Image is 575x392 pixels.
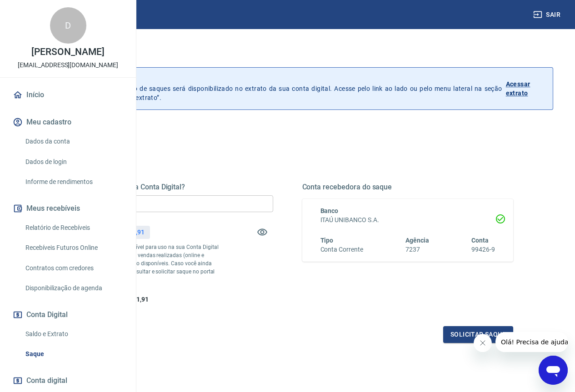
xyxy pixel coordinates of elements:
[22,345,125,363] a: Saque
[11,112,125,132] button: Meu cadastro
[22,259,125,278] a: Contratos com credores
[22,218,125,237] a: Relatório de Recebíveis
[22,279,125,298] a: Disponibilização de agenda
[506,75,545,102] a: Acessar extrato
[471,237,489,244] span: Conta
[18,60,118,70] p: [EMAIL_ADDRESS][DOMAIN_NAME]
[443,326,513,343] button: Solicitar saque
[5,6,76,14] span: Olá! Precisa de ajuda?
[50,7,86,44] div: D
[11,85,125,105] a: Início
[506,79,545,98] p: Acessar extrato
[62,243,220,284] p: *Corresponde ao saldo disponível para uso na sua Conta Digital Vindi. Incluindo os valores das ve...
[22,325,125,343] a: Saldo e Extrato
[531,6,564,23] button: Sair
[405,237,429,244] span: Agência
[11,371,125,391] a: Conta digital
[320,207,339,214] span: Banco
[22,153,125,171] a: Dados de login
[320,237,334,244] span: Tipo
[26,374,67,387] span: Conta digital
[320,245,363,254] h6: Conta Corrente
[49,75,502,84] p: Histórico de saques
[471,245,495,254] h6: 99426-9
[49,75,502,102] p: A partir de agora, o histórico de saques será disponibilizado no extrato da sua conta digital. Ac...
[474,334,492,352] iframe: Fechar mensagem
[11,305,125,325] button: Conta Digital
[11,198,125,218] button: Meus recebíveis
[22,47,553,60] h3: Saque
[539,356,568,385] iframe: Botão para abrir a janela de mensagens
[302,183,514,192] h5: Conta recebedora do saque
[62,183,273,192] h5: Quanto deseja sacar da Conta Digital?
[405,245,429,254] h6: 7237
[22,173,125,191] a: Informe de rendimentos
[320,215,495,225] h6: ITAÚ UNIBANCO S.A.
[22,238,125,257] a: Recebíveis Futuros Online
[31,47,104,57] p: [PERSON_NAME]
[22,132,125,151] a: Dados da conta
[495,332,568,352] iframe: Mensagem da empresa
